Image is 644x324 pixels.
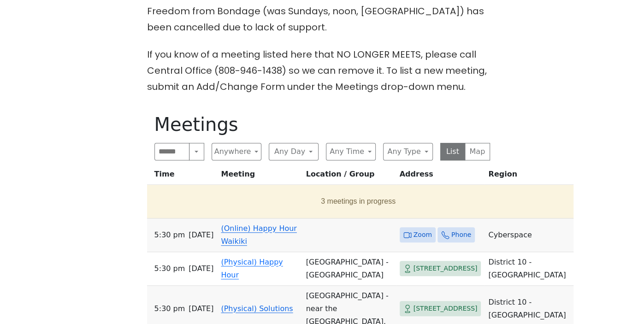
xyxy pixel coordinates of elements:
span: [STREET_ADDRESS] [414,263,478,274]
a: (Online) Happy Hour Waikiki [221,224,296,246]
span: 5:30 PM [154,302,185,315]
td: District 10 - [GEOGRAPHIC_DATA] [484,252,573,286]
span: [DATE] [189,262,213,275]
button: Any Day [269,143,319,160]
p: Freedom from Bondage (was Sundays, noon, [GEOGRAPHIC_DATA]) has been cancelled due to lack of sup... [147,3,497,35]
h1: Meetings [154,113,490,135]
button: Any Time [326,143,376,160]
span: Phone [451,229,471,241]
button: Search [189,143,204,160]
button: Any Type [383,143,433,160]
span: [DATE] [189,229,213,242]
span: Zoom [414,229,432,241]
button: List [440,143,466,160]
button: Map [465,143,490,160]
span: 5:30 PM [154,229,185,242]
button: 3 meetings in progress [151,189,566,214]
button: Anywhere [212,143,261,160]
th: Meeting [217,168,302,185]
th: Region [484,168,573,185]
span: [STREET_ADDRESS] [414,303,478,314]
th: Location / Group [302,168,396,185]
td: Cyberspace [484,218,573,252]
th: Time [147,168,218,185]
th: Address [396,168,485,185]
td: [GEOGRAPHIC_DATA] - [GEOGRAPHIC_DATA] [302,252,396,286]
input: Search [154,143,190,160]
span: [DATE] [189,302,213,315]
span: 5:30 PM [154,262,185,275]
a: (Physical) Solutions [221,304,293,313]
p: If you know of a meeting listed here that NO LONGER MEETS, please call Central Office (808-946-14... [147,47,497,95]
a: (Physical) Happy Hour [221,258,283,279]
